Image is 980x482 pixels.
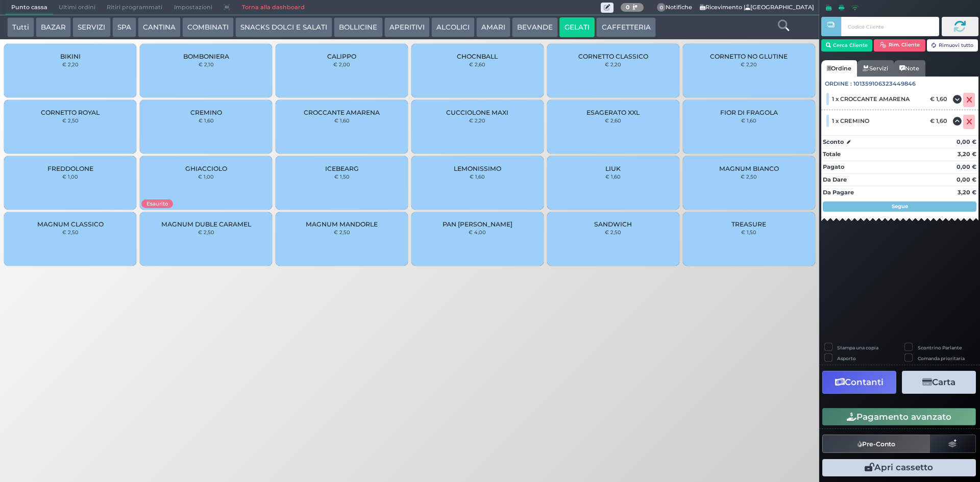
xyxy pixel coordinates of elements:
span: SANDWICH [594,220,632,228]
span: Ritiri programmati [101,1,168,15]
strong: 3,20 € [958,150,976,158]
button: BEVANDE [512,17,558,38]
span: ESAGERATO XXL [586,109,640,116]
small: € 2,50 [62,229,79,235]
span: CORNETTO ROYAL [41,109,100,116]
small: € 2,10 [199,61,214,67]
span: TREASURE [731,220,766,228]
small: € 2,60 [469,61,485,67]
span: MAGNUM MANDORLE [306,220,378,228]
small: € 2,20 [605,61,621,67]
button: Cerca Cliente [821,39,873,52]
small: € 1,50 [334,173,350,180]
strong: Totale [823,150,841,158]
button: COMBINATI [182,17,234,38]
span: LIUK [605,165,621,172]
strong: 0,00 € [957,176,976,183]
span: CROCCANTE AMARENA [304,109,380,116]
small: € 2,20 [469,117,485,123]
button: Tutti [7,17,34,38]
small: € 1,60 [334,117,350,123]
button: SPA [112,17,136,38]
a: Note [894,60,925,77]
strong: 3,20 € [958,189,976,196]
span: FREDDOLONE [47,165,93,172]
small: € 1,60 [199,117,214,123]
button: BAZAR [36,17,71,38]
label: Stampa una copia [837,344,878,351]
span: BOMBONIERA [183,53,229,60]
span: FIOR DI FRAGOLA [720,109,778,116]
small: € 2,60 [605,117,621,123]
small: € 2,00 [333,61,350,67]
span: CHOCNBALL [457,53,498,60]
span: LEMONISSIMO [454,165,501,172]
small: € 2,50 [334,229,350,235]
strong: Da Pagare [823,189,854,196]
button: Pre-Conto [822,435,930,453]
span: CALIPPO [327,53,356,60]
button: CANTINA [138,17,181,38]
span: CUCCIOLONE MAXI [446,109,508,116]
strong: Segue [892,203,908,210]
strong: 0,00 € [957,138,976,145]
small: € 1,00 [62,173,78,180]
small: € 4,00 [469,229,486,235]
input: Codice Cliente [841,17,939,36]
a: Torna alla dashboard [236,1,310,15]
span: MAGNUM BIANCO [719,165,779,172]
label: Scontrino Parlante [918,344,962,351]
span: Esaurito [141,199,173,208]
strong: 0,00 € [957,163,976,170]
span: 1 x CROCCANTE AMARENA [832,95,910,103]
button: Pagamento avanzato [822,408,976,425]
small: € 2,20 [62,61,79,67]
small: € 2,50 [62,117,79,123]
small: € 1,60 [741,117,756,123]
span: 0 [657,3,666,12]
span: 101359106323449846 [853,80,916,88]
button: SNACKS DOLCI E SALATI [235,17,332,38]
span: CREMINO [190,109,222,116]
small: € 2,50 [741,173,757,180]
div: € 1,60 [928,95,952,103]
button: GELATI [559,17,595,38]
span: BIKINI [60,53,81,60]
span: Ordine : [825,80,852,88]
label: Comanda prioritaria [918,355,965,362]
span: ICEBEARG [325,165,359,172]
span: PAN [PERSON_NAME] [443,220,512,228]
button: Carta [902,371,976,394]
span: Ultimi ordini [53,1,101,15]
strong: Da Dare [823,176,847,183]
strong: Sconto [823,138,844,146]
label: Asporto [837,355,856,362]
button: Contanti [822,371,896,394]
button: SERVIZI [72,17,110,38]
a: Servizi [857,60,894,77]
span: CORNETTO NO GLUTINE [710,53,788,60]
small: € 2,50 [605,229,621,235]
button: ALCOLICI [431,17,475,38]
small: € 2,50 [198,229,214,235]
span: Punto cassa [6,1,53,15]
a: Ordine [821,60,857,77]
small: € 1,60 [470,173,485,180]
small: € 1,50 [741,229,756,235]
div: € 1,60 [928,117,952,124]
span: 1 x CREMINO [832,117,869,124]
b: 0 [626,4,630,11]
span: MAGNUM DUBLE CARAMEL [161,220,251,228]
small: € 2,20 [741,61,757,67]
span: GHIACCIOLO [185,165,227,172]
button: Rimuovi tutto [927,39,978,52]
button: Rim. Cliente [874,39,925,52]
small: € 1,60 [605,173,621,180]
button: AMARI [476,17,510,38]
button: BOLLICINE [334,17,382,38]
span: MAGNUM CLASSICO [37,220,104,228]
button: APERITIVI [384,17,430,38]
button: Apri cassetto [822,459,976,476]
small: € 1,00 [198,173,214,180]
strong: Pagato [823,163,844,170]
